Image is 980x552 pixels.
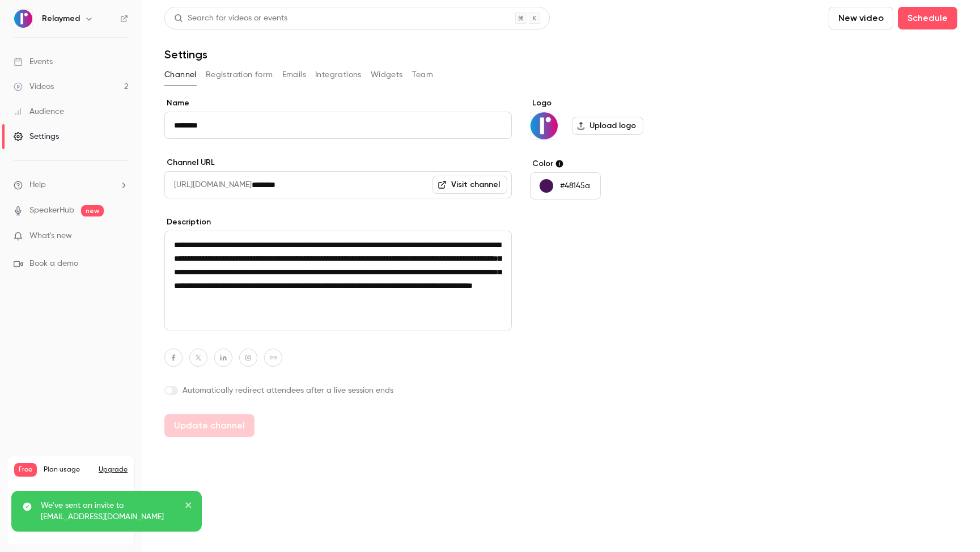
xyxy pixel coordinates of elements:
div: Events [14,56,53,67]
label: Name [164,97,512,109]
button: Registration form [206,66,273,84]
button: Channel [164,66,197,84]
div: Audience [14,106,64,117]
button: New video [829,7,893,29]
span: Help [29,179,46,191]
img: Relaymed [14,10,32,28]
span: Book a demo [29,258,78,270]
button: Emails [282,66,306,84]
p: We've sent an invite to [EMAIL_ADDRESS][DOMAIN_NAME] [41,500,177,523]
label: Logo [530,97,704,109]
iframe: Noticeable Trigger [114,231,128,241]
li: help-dropdown-opener [14,179,128,191]
button: close [185,500,193,513]
img: Relaymed [531,112,558,139]
button: Schedule [898,7,957,29]
h6: Relaymed [42,13,80,24]
div: Search for videos or events [174,12,287,24]
div: Videos [14,81,54,92]
p: #48145a [560,180,590,192]
label: Upload logo [572,117,643,135]
label: Channel URL [164,157,512,168]
h1: Settings [164,48,207,61]
button: #48145a [530,172,601,199]
a: Visit channel [432,176,507,194]
span: What's new [29,230,72,242]
label: Color [530,158,704,169]
button: Team [412,66,434,84]
section: Logo [530,97,704,140]
button: Widgets [371,66,403,84]
div: Settings [14,131,59,142]
label: Description [164,216,512,228]
span: [URL][DOMAIN_NAME] [164,171,252,198]
span: Free [14,463,37,477]
a: SpeakerHub [29,205,74,216]
span: Plan usage [44,465,92,474]
button: Upgrade [99,465,128,474]
button: Integrations [315,66,362,84]
label: Automatically redirect attendees after a live session ends [164,385,512,396]
span: new [81,205,104,216]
